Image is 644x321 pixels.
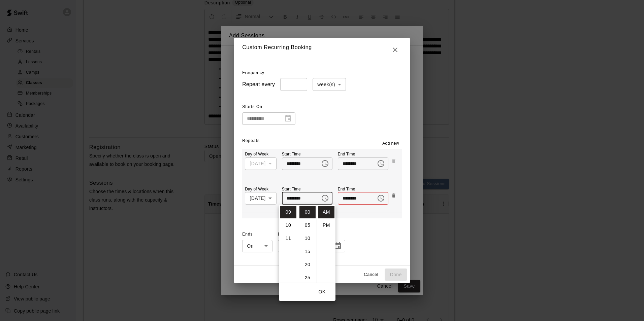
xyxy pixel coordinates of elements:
div: [DATE] [245,157,276,170]
li: 10 minutes [299,232,316,245]
h6: Repeat every [242,80,275,89]
button: Cancel [360,270,382,280]
span: Add new [382,140,399,147]
li: 25 minutes [299,272,316,284]
li: 0 minutes [299,206,316,218]
span: Starts On [242,102,295,112]
p: End Time [338,151,388,157]
button: Remove [388,190,399,201]
li: 9 hours [280,206,296,218]
button: Add new [380,138,402,149]
span: Frequency [242,70,264,75]
button: OK [311,286,333,298]
ul: Select hours [279,205,298,283]
button: Choose date, selected date is Dec 14, 2025 [331,239,345,253]
p: Day of Week [245,186,276,192]
button: Choose time, selected time is 8:00 AM [318,157,332,170]
div: week(s) [313,78,346,91]
button: Choose time [374,191,388,205]
div: On [242,240,272,252]
button: Choose time, selected time is 5:00 PM [374,157,388,170]
span: Ends [242,229,272,240]
li: 15 minutes [299,245,316,258]
span: Repeats [242,138,260,143]
button: Close [388,43,402,57]
li: 20 minutes [299,258,316,271]
span: End Date [278,229,345,240]
p: Day of Week [245,151,276,157]
h2: Custom Recurring Booking [234,38,410,62]
li: 11 hours [280,232,296,245]
p: Start Time [282,151,332,157]
ul: Select meridiem [317,205,335,283]
li: 5 minutes [299,219,316,231]
p: End Time [338,186,388,192]
p: Start Time [282,186,332,192]
li: PM [318,219,334,231]
ul: Select minutes [298,205,317,283]
div: [DATE] [245,192,276,205]
li: 10 hours [280,219,296,231]
button: Choose time, selected time is 9:00 AM [318,191,332,205]
li: AM [318,206,334,218]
